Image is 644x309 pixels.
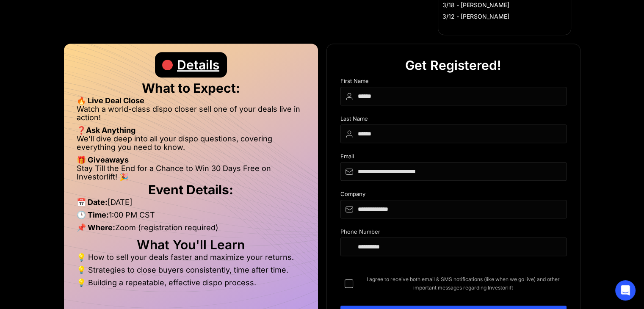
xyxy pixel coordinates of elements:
[340,191,567,200] div: Company
[77,279,305,287] li: 💡 Building a repeatable, effective dispo process.
[77,223,115,232] strong: 📌 Where:
[148,182,233,197] strong: Event Details:
[77,211,305,223] li: 1:00 PM CST
[77,135,305,156] li: We’ll dive deep into all your dispo questions, covering everything you need to know.
[77,155,129,164] strong: 🎁 Giveaways
[77,210,109,219] strong: 🕒 Time:
[340,78,567,87] div: First Name
[142,80,240,96] strong: What to Expect:
[340,229,567,237] div: Phone Number
[77,198,108,207] strong: 📅 Date:
[360,275,567,292] span: I agree to receive both email & SMS notifications (like when we go live) and other important mess...
[77,198,305,211] li: [DATE]
[77,126,135,135] strong: ❓Ask Anything
[340,116,567,124] div: Last Name
[77,223,305,236] li: Zoom (registration required)
[77,240,305,249] h2: What You'll Learn
[615,280,636,301] div: Open Intercom Messenger
[77,96,144,105] strong: 🔥 Live Deal Close
[405,52,501,78] div: Get Registered!
[177,52,219,77] div: Details
[77,253,305,266] li: 💡 How to sell your deals faster and maximize your returns.
[77,164,305,181] li: Stay Till the End for a Chance to Win 30 Days Free on Investorlift! 🎉
[340,153,567,162] div: Email
[77,105,305,126] li: Watch a world-class dispo closer sell one of your deals live in action!
[77,266,305,279] li: 💡 Strategies to close buyers consistently, time after time.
